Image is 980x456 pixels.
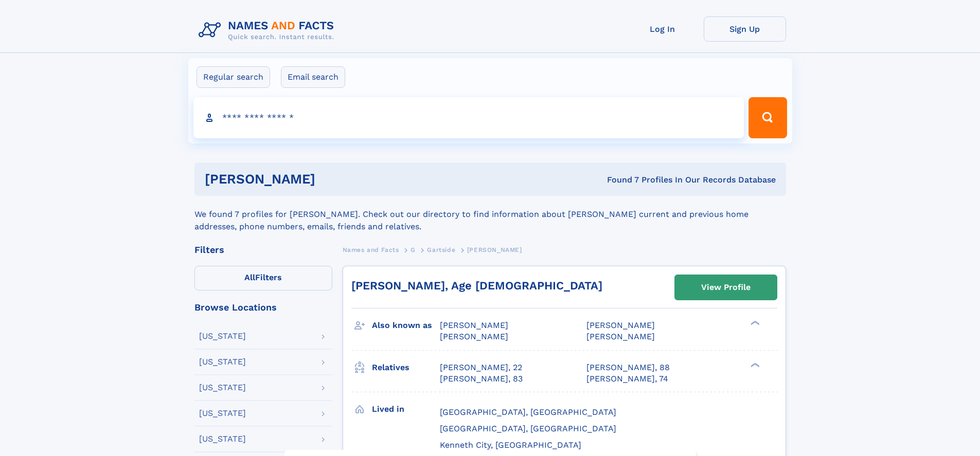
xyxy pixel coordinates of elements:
[675,275,777,300] a: View Profile
[621,16,704,42] a: Log In
[194,196,786,233] div: We found 7 profiles for [PERSON_NAME]. Check out our directory to find information about [PERSON_...
[199,384,246,392] div: [US_STATE]
[586,332,655,341] span: [PERSON_NAME]
[440,424,616,433] span: [GEOGRAPHIC_DATA], [GEOGRAPHIC_DATA]
[586,320,655,330] span: [PERSON_NAME]
[749,97,787,138] button: Search Button
[343,243,399,256] a: Names and Facts
[427,246,455,253] span: Gartside
[205,173,461,186] h1: [PERSON_NAME]
[704,16,786,42] a: Sign Up
[440,407,616,417] span: [GEOGRAPHIC_DATA], [GEOGRAPHIC_DATA]
[411,243,416,256] a: G
[351,279,602,292] a: [PERSON_NAME], Age [DEMOGRAPHIC_DATA]
[586,373,668,385] a: [PERSON_NAME], 74
[461,174,776,186] div: Found 7 Profiles In Our Records Database
[244,272,255,282] span: All
[748,320,760,326] div: ❯
[701,276,751,299] div: View Profile
[440,362,522,373] a: [PERSON_NAME], 22
[199,409,246,417] div: [US_STATE]
[193,97,744,138] input: search input
[194,245,332,254] div: Filters
[440,320,508,330] span: [PERSON_NAME]
[194,266,332,290] label: Filters
[372,359,440,376] h3: Relatives
[586,362,670,373] a: [PERSON_NAME], 88
[440,440,581,450] span: Kenneth City, [GEOGRAPHIC_DATA]
[194,16,343,44] img: Logo Names and Facts
[440,332,508,341] span: [PERSON_NAME]
[440,373,523,385] a: [PERSON_NAME], 83
[411,246,416,253] span: G
[194,303,332,312] div: Browse Locations
[199,332,246,340] div: [US_STATE]
[197,66,270,88] label: Regular search
[372,400,440,418] h3: Lived in
[372,317,440,334] h3: Also known as
[748,361,760,368] div: ❯
[427,243,455,256] a: Gartside
[199,358,246,366] div: [US_STATE]
[281,66,345,88] label: Email search
[467,246,522,253] span: [PERSON_NAME]
[199,435,246,443] div: [US_STATE]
